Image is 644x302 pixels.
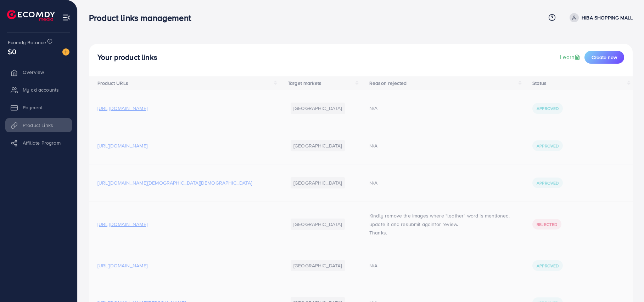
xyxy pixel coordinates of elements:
[582,13,633,22] p: HIBA SHOPPING MALL
[8,39,46,46] span: Ecomdy Balance
[62,13,71,22] img: menu
[567,13,633,22] a: HIBA SHOPPING MALL
[89,13,197,23] h3: Product links management
[584,51,624,64] button: Create new
[7,10,55,21] img: logo
[97,53,157,62] h4: Your product links
[592,54,617,61] span: Create new
[62,48,69,56] img: image
[8,46,16,57] span: $0
[560,53,582,61] a: Learn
